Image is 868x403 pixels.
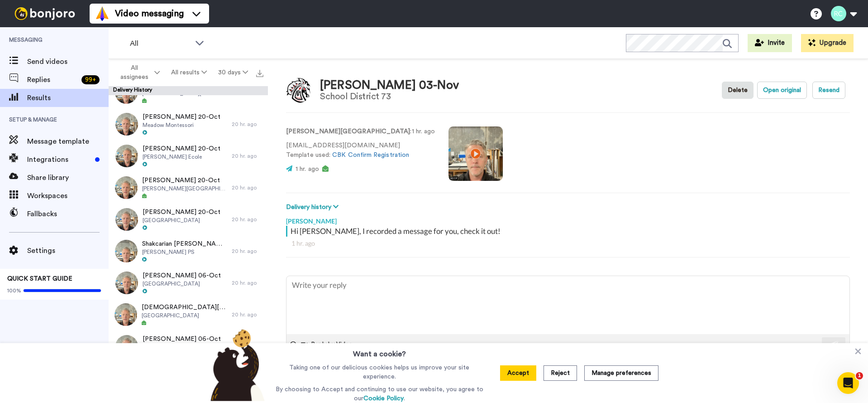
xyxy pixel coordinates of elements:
h3: Want a cookie? [353,343,406,359]
div: [PERSON_NAME] [286,212,850,226]
span: [PERSON_NAME] 20-Oct [143,144,220,153]
span: [PERSON_NAME] 20-Oct [143,112,220,121]
span: Meadow Montessori [143,121,220,129]
span: [PERSON_NAME] 06-Oct [143,271,221,280]
div: 20 hr. ago [232,311,263,318]
a: Cookie Policy [363,395,404,402]
img: bear-with-cookie.png [202,329,269,401]
div: 20 hr. ago [232,121,263,128]
span: 1 hr. ago [296,166,319,172]
a: [PERSON_NAME] 20-OctMeadow Montessori20 hr. ago [109,108,268,140]
img: 62e39080-4566-4146-876a-4ff9d4aaa310-thumb.jpg [115,113,138,136]
span: Share library [27,172,109,183]
span: Shakcarian [PERSON_NAME] 27-Oct [142,239,227,248]
button: All assignees [110,60,166,85]
button: Manage preferences [584,365,658,381]
span: Video messaging [115,7,184,20]
button: Reject [544,365,577,381]
div: 1 hr. ago [291,239,844,248]
a: CBK Confirm Registration [332,152,409,158]
img: vm-color.svg [95,6,110,21]
div: Hi [PERSON_NAME], I recorded a message for you, check it out! [291,226,848,237]
span: Send videos [27,56,109,67]
span: [GEOGRAPHIC_DATA] [143,280,221,287]
div: [PERSON_NAME] 03-Nov [320,79,459,92]
div: 99 + [81,75,100,84]
img: b4bdba3f-3edd-41a3-ac47-68328552b6a7-thumb.jpg [115,145,138,167]
button: Accept [500,365,536,381]
button: Open original [757,82,807,99]
span: Fallbacks [27,209,109,219]
img: fc40ae8c-ebdb-4718-989b-21bf430d90bf-thumb.jpg [115,240,138,262]
img: dbd64dca-ac75-404d-a71a-246c8d66591c-thumb.jpg [115,272,138,294]
span: [PERSON_NAME] 06-Oct [143,335,221,344]
iframe: Intercom live chat [837,372,859,394]
div: 20 hr. ago [232,152,263,160]
span: [PERSON_NAME] 20-Oct [143,208,220,217]
span: [PERSON_NAME] 20-Oct [142,176,227,185]
span: [GEOGRAPHIC_DATA] [143,217,220,224]
button: Delete [722,82,754,99]
span: Results [27,92,109,103]
p: [EMAIL_ADDRESS][DOMAIN_NAME] Template used: [286,141,435,160]
div: Delivery History [109,86,268,95]
p: Taking one of our delicious cookies helps us improve your site experience. [273,363,486,381]
button: Invite [748,34,792,52]
div: 20 hr. ago [232,248,263,255]
span: [PERSON_NAME] PS [142,248,227,256]
button: Resend [812,82,845,99]
img: send-white.svg [829,341,839,348]
a: [PERSON_NAME] 20-Oct[PERSON_NAME][GEOGRAPHIC_DATA]20 hr. ago [109,172,268,204]
a: [PERSON_NAME] 06-Oct[GEOGRAPHIC_DATA]20 hr. ago [109,267,268,299]
span: [DEMOGRAPHIC_DATA][PERSON_NAME] 06-Oct [142,303,227,312]
span: All assignees [116,63,153,82]
a: Shakcarian [PERSON_NAME] 27-Oct[PERSON_NAME] PS20 hr. ago [109,235,268,267]
div: 20 hr. ago [232,279,263,286]
span: Settings [27,245,109,256]
a: [DEMOGRAPHIC_DATA][PERSON_NAME] 06-Oct[GEOGRAPHIC_DATA]20 hr. ago [109,299,268,330]
span: [GEOGRAPHIC_DATA] [142,312,227,319]
img: a14db59b-f6c3-412f-bb8c-881bf2e14794-thumb.jpg [114,303,137,326]
a: [PERSON_NAME] 06-OctCoast [GEOGRAPHIC_DATA]20 hr. ago [109,330,268,362]
span: 100% [7,287,21,294]
a: [PERSON_NAME] 20-Oct[GEOGRAPHIC_DATA]20 hr. ago [109,204,268,235]
p: By choosing to Accept and continuing to use our website, you agree to our . [273,385,486,403]
button: 30 days [212,64,253,81]
span: Workspaces [27,190,109,201]
img: 15c5b927-18eb-424c-a12e-870c50b3ebfd-thumb.jpg [115,208,138,231]
img: Image of Deb Piggin 03-Nov [286,78,311,103]
span: Message template [27,136,109,147]
span: [PERSON_NAME] Ecole [143,153,220,160]
button: Reply by Video [300,338,355,351]
span: Integrations [27,154,91,165]
div: 20 hr. ago [232,184,263,191]
img: fe13f282-c94c-496a-bfdc-ac00a702e795-thumb.jpg [115,335,138,358]
button: Delivery history [286,202,341,212]
a: [PERSON_NAME] 20-Oct[PERSON_NAME] Ecole20 hr. ago [109,140,268,172]
div: 20 hr. ago [232,216,263,223]
div: School District 73 [320,92,459,102]
span: All [130,38,191,49]
span: 1 [856,372,863,379]
button: All results [166,64,213,81]
img: bj-logo-header-white.svg [11,7,79,20]
span: QUICK START GUIDE [7,276,72,282]
p: : 1 hr. ago [286,127,435,136]
img: export.svg [256,70,263,77]
strong: [PERSON_NAME][GEOGRAPHIC_DATA] [286,128,410,135]
img: 991c9c13-c7c5-427c-99af-b9444f2c30c3-thumb.jpg [115,176,138,199]
button: Export all results that match these filters now. [253,66,266,79]
span: [PERSON_NAME][GEOGRAPHIC_DATA] [142,185,227,192]
button: Upgrade [801,34,854,52]
span: Replies [27,74,78,85]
